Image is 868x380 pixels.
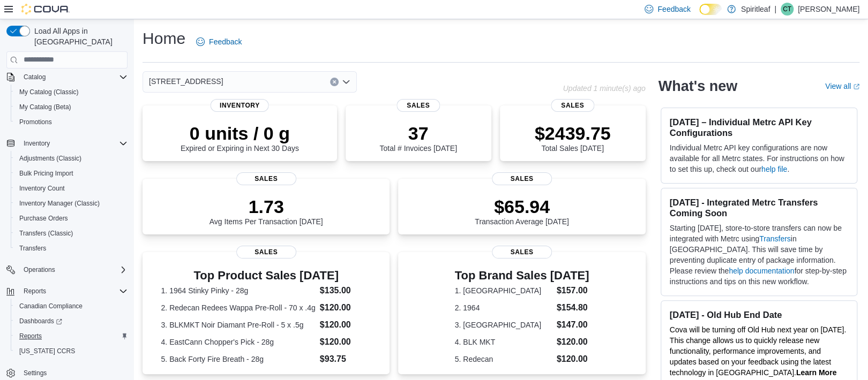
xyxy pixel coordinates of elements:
button: Inventory Count [11,181,132,196]
span: Bulk Pricing Import [19,169,73,178]
dd: $154.80 [557,301,589,314]
h3: [DATE] - Old Hub End Date [670,309,848,320]
dd: $120.00 [320,301,371,314]
span: Inventory Count [19,184,65,193]
span: Adjustments (Classic) [15,152,128,165]
p: 0 units / 0 g [181,123,299,144]
span: Sales [236,246,296,259]
span: Inventory [211,99,269,112]
a: Adjustments (Classic) [15,152,86,165]
a: Dashboards [11,314,132,329]
dt: 1. [GEOGRAPHIC_DATA] [455,285,552,296]
dd: $135.00 [320,284,371,297]
svg: External link [853,83,859,90]
span: My Catalog (Beta) [15,101,128,113]
input: Dark Mode [699,4,722,15]
a: My Catalog (Classic) [15,86,83,98]
button: Clear input [330,78,339,86]
button: Adjustments (Classic) [11,151,132,166]
span: Feedback [657,4,690,14]
span: Settings [19,366,128,379]
span: Reports [24,287,46,295]
dt: 3. [GEOGRAPHIC_DATA] [455,320,552,330]
h3: Top Brand Sales [DATE] [455,269,589,282]
button: Operations [19,263,59,276]
span: Reports [15,330,128,343]
p: Spiritleaf [741,3,770,16]
span: Purchase Orders [19,214,68,223]
dt: 5. Redecan [455,354,552,364]
span: Inventory Manager (Classic) [15,197,128,210]
dt: 3. BLKMKT Noir Diamant Pre-Roll - 5 x .5g [161,320,316,330]
button: Purchase Orders [11,211,132,226]
div: Avg Items Per Transaction [DATE] [209,196,323,226]
a: Transfers [759,234,791,243]
span: Sales [492,172,552,185]
span: Transfers [19,244,46,253]
a: Purchase Orders [15,212,72,225]
span: Settings [24,369,47,377]
button: Canadian Compliance [11,299,132,314]
p: 1.73 [209,196,323,217]
span: Transfers (Classic) [19,229,73,238]
h3: [DATE] – Individual Metrc API Key Configurations [670,117,848,138]
span: Inventory [24,139,50,148]
p: Starting [DATE], store-to-store transfers can now be integrated with Metrc using in [GEOGRAPHIC_D... [670,223,848,287]
button: Open list of options [342,78,350,86]
button: Inventory [2,136,132,151]
div: Total # Invoices [DATE] [379,123,457,153]
a: Settings [19,367,51,379]
dd: $120.00 [557,353,589,366]
dt: 4. BLK MKT [455,337,552,347]
h1: Home [143,28,185,49]
h2: What's new [659,78,737,95]
p: Updated 1 minute(s) ago [563,84,645,93]
dt: 1. 1964 Stinky Pinky - 28g [161,285,316,296]
span: Sales [551,99,595,112]
span: Dashboards [19,317,62,325]
span: Sales [236,172,296,185]
span: Reports [19,332,42,340]
dd: $120.00 [320,336,371,348]
span: Catalog [24,73,46,81]
a: Reports [15,330,46,343]
dt: 2. 1964 [455,302,552,313]
button: Bulk Pricing Import [11,166,132,181]
a: Bulk Pricing Import [15,167,78,180]
span: Transfers [15,242,128,255]
span: Cova will be turning off Old Hub next year on [DATE]. This change allows us to quickly release ne... [670,325,846,377]
span: CT [783,3,791,16]
button: Catalog [19,71,50,83]
button: Inventory Manager (Classic) [11,196,132,211]
dt: 4. EastCann Chopper's Pick - 28g [161,337,316,347]
span: Operations [24,265,55,274]
span: [US_STATE] CCRS [19,347,75,355]
button: My Catalog (Beta) [11,100,132,115]
a: My Catalog (Beta) [15,101,76,113]
span: Sales [396,99,440,112]
p: 37 [379,123,457,144]
button: Transfers (Classic) [11,226,132,241]
a: help file [761,165,787,173]
button: Reports [11,329,132,344]
span: Load All Apps in [GEOGRAPHIC_DATA] [30,26,128,47]
dd: $93.75 [320,353,371,366]
span: [STREET_ADDRESS] [149,75,223,88]
a: Inventory Manager (Classic) [15,197,104,210]
h3: [DATE] - Integrated Metrc Transfers Coming Soon [670,197,848,218]
button: Inventory [19,137,54,150]
span: Inventory [19,137,128,150]
span: Operations [19,263,128,276]
span: My Catalog (Classic) [19,88,79,96]
div: Clifford T [781,3,794,16]
span: Dashboards [15,315,128,328]
a: Learn More [796,368,836,377]
span: Inventory Manager (Classic) [19,199,100,208]
a: Dashboards [15,315,66,328]
p: $2439.75 [535,123,611,144]
span: Bulk Pricing Import [15,167,128,180]
span: Transfers (Classic) [15,227,128,240]
a: Transfers [15,242,50,255]
dd: $120.00 [320,318,371,331]
dd: $120.00 [557,336,589,348]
